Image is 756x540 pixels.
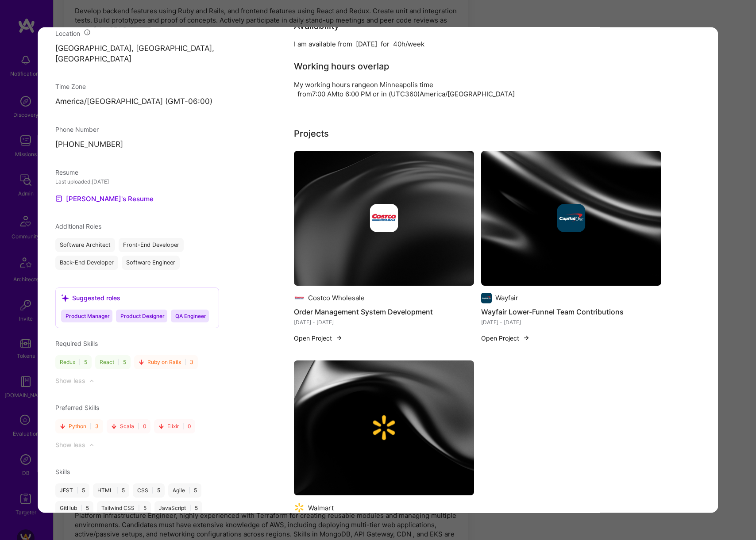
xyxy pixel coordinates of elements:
div: JEST 5 [55,483,89,497]
span: QA Engineer [175,312,206,319]
div: Last uploaded: [DATE] [55,176,219,186]
div: Scala 0 [107,419,150,433]
span: Additional Roles [55,222,101,230]
div: Working hours overlap [294,59,389,73]
span: Preferred Skills [55,403,99,411]
i: icon Low [158,423,164,429]
div: [DATE] - [DATE] [294,317,474,326]
div: React 5 [95,355,131,369]
span: | [185,358,186,365]
div: Location [55,28,219,38]
span: Product Designer [120,312,165,319]
span: Skills [55,467,70,475]
div: Show less [55,440,85,449]
div: Suggested roles [61,293,120,302]
div: Availability [294,19,339,32]
img: Company logo [370,203,398,232]
div: Walmart [308,503,334,512]
div: Redux 5 [55,355,92,369]
img: Company logo [557,203,586,232]
div: Ruby on Rails 3 [134,355,198,369]
img: Company logo [370,414,398,442]
span: | [77,486,78,494]
img: arrow-right [523,334,530,341]
p: [PHONE_NUMBER] [55,139,219,150]
a: [PERSON_NAME]'s Resume [55,193,154,203]
span: | [138,504,140,511]
div: Projects [294,126,329,140]
img: cover [294,150,474,285]
div: h/week [401,39,424,48]
div: Elixir 0 [154,419,195,433]
p: America/[GEOGRAPHIC_DATA] (GMT-06:00 ) [55,96,219,107]
span: | [189,486,190,494]
span: | [138,422,139,429]
div: Wayfair [495,293,518,303]
span: Time Zone [55,83,86,90]
div: I am available from [294,39,352,48]
div: Software Engineer [122,255,180,269]
div: JavaScript 5 [154,501,202,515]
div: [DATE] [356,39,377,48]
img: arrow-right [336,334,343,341]
span: Product Manager [66,312,110,319]
h4: Wayfair Lower-Funnel Team Contributions [481,306,661,317]
i: icon Low [111,423,116,429]
div: Back-End Developer [55,255,118,269]
div: Agile 5 [168,483,201,497]
img: Company logo [294,292,305,303]
span: 7:00 AM to 6:00 PM or [312,89,379,98]
span: Phone Number [55,126,99,133]
div: CSS 5 [133,483,165,497]
div: My working hours range on Minneapolis time [294,80,433,89]
div: Costco Wholesale [308,293,365,303]
div: 40 [393,39,401,48]
img: cover [294,360,474,495]
i: icon SuggestedTeams [61,294,69,301]
h4: Order Management System Development [294,306,474,317]
span: | [81,504,82,511]
div: Front-End Developer [119,237,184,252]
span: Resume [55,168,78,176]
span: | [116,486,118,494]
div: Show less [55,376,85,385]
i: icon Low [139,359,144,364]
span: from in (UTC 360 ) America/[GEOGRAPHIC_DATA] [297,89,515,98]
span: | [189,504,191,511]
img: Resume [55,195,62,202]
div: Software Architect [55,237,115,252]
button: Open Project [294,333,343,342]
p: [GEOGRAPHIC_DATA], [GEOGRAPHIC_DATA], [GEOGRAPHIC_DATA] [55,43,219,64]
img: Company logo [481,292,492,303]
span: | [90,422,92,429]
div: Python 3 [55,419,103,433]
img: cover [481,150,661,285]
button: Open Project [481,333,530,342]
span: | [118,358,120,365]
div: GitHub 5 [55,501,93,515]
span: | [152,486,154,494]
div: for [381,39,390,48]
i: icon Low [60,423,65,429]
div: [DATE] - [DATE] [481,317,661,326]
div: Tailwind CSS 5 [97,501,151,515]
div: modal [38,27,718,513]
span: Required Skills [55,339,98,347]
span: | [182,422,184,429]
img: Company logo [294,502,305,513]
span: | [79,358,81,365]
div: HTML 5 [93,483,129,497]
